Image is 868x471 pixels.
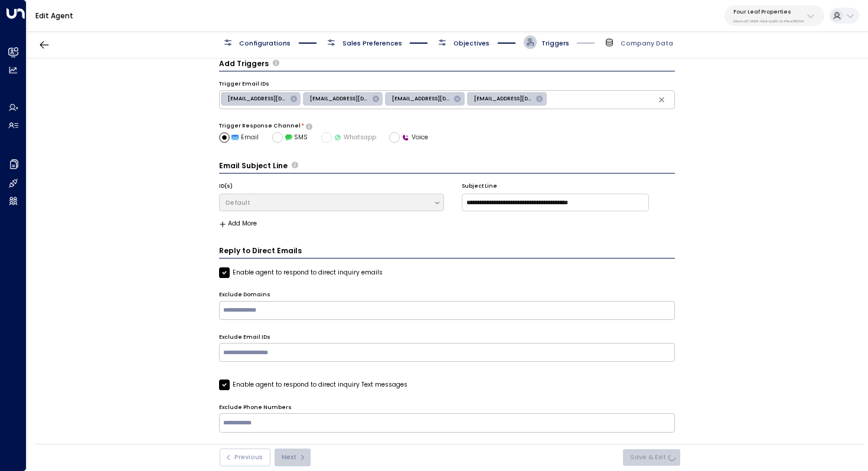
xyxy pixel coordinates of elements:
label: Trigger Response Channel [219,122,301,130]
span: Voice [402,133,428,142]
a: Edit Agent [35,11,73,21]
button: Select how the agent will reach out to leads after receiving a trigger email. If SMS is chosen bu... [306,123,312,129]
span: SMS [285,133,308,142]
span: [EMAIL_ADDRESS][DOMAIN_NAME] [467,95,540,103]
span: Whatsapp [334,133,376,142]
h3: Add Triggers [219,58,269,69]
label: Enable agent to respond to direct inquiry Text messages [219,380,407,390]
span: Sales Preferences [342,39,402,48]
span: Triggers [541,39,569,48]
h3: Reply to Direct Emails [219,246,676,259]
button: Clear [654,92,669,107]
button: Four Leaf Properties34e1cd17-0f68-49af-bd32-3c48ce8611d1 [725,5,824,26]
span: Company Data [621,39,673,48]
span: [EMAIL_ADDRESS][DOMAIN_NAME] [221,95,293,103]
label: Exclude Domains [219,291,270,299]
span: Objectives [453,39,490,48]
label: Trigger Email IDs [219,80,269,89]
label: Exclude Email IDs [219,333,270,342]
div: [EMAIL_ADDRESS][DOMAIN_NAME] [467,92,547,106]
span: [EMAIL_ADDRESS][DOMAIN_NAME] [385,95,458,103]
span: Define the subject lines the agent should use when sending emails, customized for different trigg... [292,161,298,171]
p: 34e1cd17-0f68-49af-bd32-3c48ce8611d1 [733,19,804,24]
label: Enable agent to respond to direct inquiry emails [219,267,383,278]
label: Exclude Phone Numbers [219,404,292,412]
span: Email [231,133,259,142]
button: Add More [219,220,257,227]
label: ID(s) [219,182,233,191]
span: Configurations [239,39,291,48]
h3: Email Subject Line [219,161,288,171]
p: Four Leaf Properties [733,8,804,15]
div: [EMAIL_ADDRESS][DOMAIN_NAME] [303,92,383,106]
span: [EMAIL_ADDRESS][DOMAIN_NAME] [303,95,376,103]
div: [EMAIL_ADDRESS][DOMAIN_NAME] [385,92,465,106]
label: Subject Line [462,182,497,191]
div: [EMAIL_ADDRESS][DOMAIN_NAME] [221,92,301,106]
